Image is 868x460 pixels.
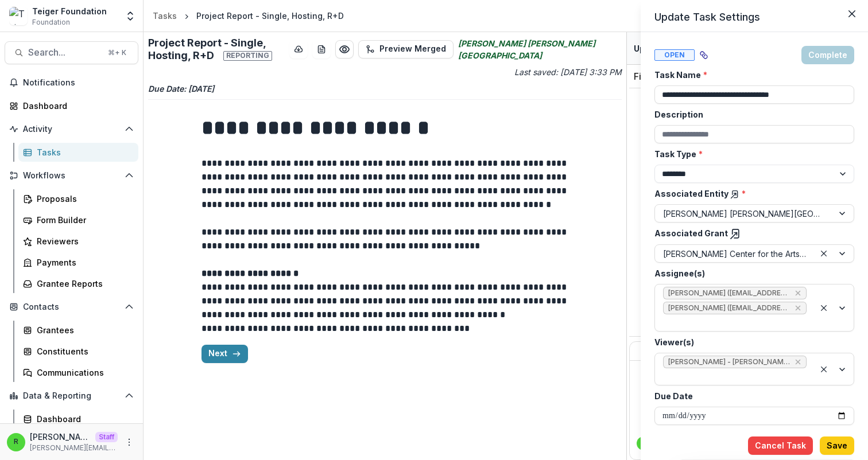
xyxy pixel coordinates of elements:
[654,49,695,61] span: Open
[668,289,790,297] span: [PERSON_NAME] ([EMAIL_ADDRESS][DOMAIN_NAME])
[654,108,847,120] label: Description
[793,302,803,314] div: Remove Whitney (wbaskin@rice.edu)
[654,148,847,160] label: Task Type
[654,69,847,81] label: Task Name
[817,362,831,376] div: Clear selected options
[654,390,847,402] label: Due Date
[668,304,790,312] span: [PERSON_NAME] ([EMAIL_ADDRESS][DOMAIN_NAME])
[695,46,713,64] button: View dependent tasks
[654,227,847,240] label: Associated Grant
[817,301,831,315] div: Clear selected options
[654,267,847,279] label: Assignee(s)
[748,436,813,455] button: Cancel Task
[793,356,803,368] div: Remove Stephanie - skoch@teigerfoundation.org
[654,336,847,348] label: Viewer(s)
[820,436,854,455] button: Save
[817,247,831,260] div: Clear selected options
[801,46,854,64] button: Complete
[843,5,861,23] button: Close
[793,287,803,299] div: Remove Alison Weaver (aweaver@rice.edu)
[654,188,847,200] label: Associated Entity
[668,358,790,366] span: [PERSON_NAME] - [PERSON_NAME][EMAIL_ADDRESS][DOMAIN_NAME]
